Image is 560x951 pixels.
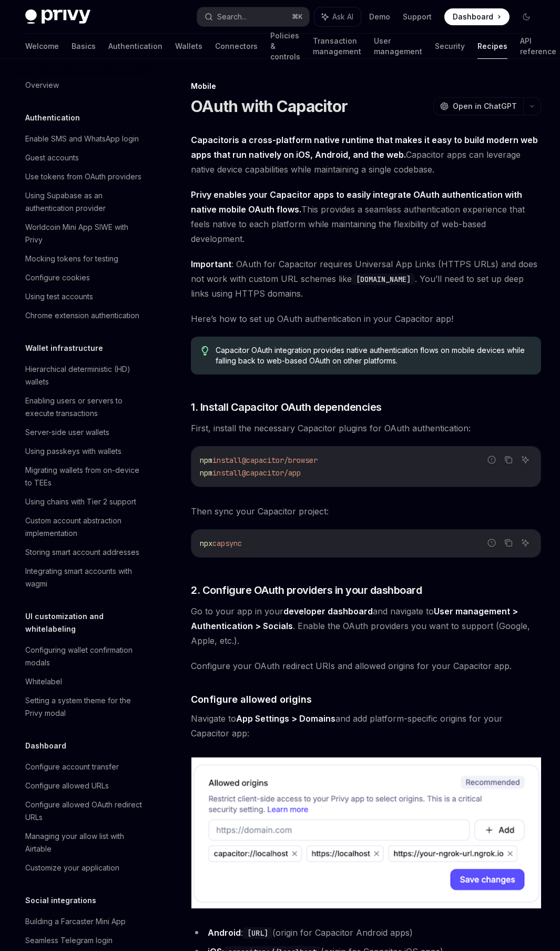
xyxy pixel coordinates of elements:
a: Migrating wallets from on-device to TEEs [17,461,151,492]
a: Setting a system theme for the Privy modal [17,691,151,723]
strong: Privy enables your Capacitor apps to easily integrate OAuth authentication with native mobile OAu... [191,189,522,215]
div: Integrating smart accounts with wagmi [25,565,145,590]
a: Customize your application [17,858,151,877]
span: Here’s how to set up OAuth authentication in your Capacitor app! [191,311,541,326]
button: Report incorrect code [485,453,498,467]
div: Use tokens from OAuth providers [25,170,141,183]
strong: Important [191,259,231,269]
img: Dashboard settings showing allowed origins for Capacitor [191,757,541,908]
button: Ask AI [518,453,532,467]
a: Capacitor [191,135,232,146]
div: Overview [25,79,59,92]
span: 1. Install Capacitor OAuth dependencies [191,400,382,414]
span: npm [200,468,212,478]
div: Configure account transfer [25,761,119,773]
span: npm [200,456,212,465]
a: Configure cookies [17,268,151,287]
span: install [212,456,242,465]
a: Connectors [215,34,258,59]
a: Chrome extension authentication [17,306,151,325]
button: Ask AI [518,536,532,550]
span: install [212,468,242,478]
h1: OAuth with Capacitor [191,97,348,116]
div: Mobile [191,81,541,92]
span: Ask AI [332,12,353,22]
div: Managing your allow list with Airtable [25,830,145,855]
a: Using test accounts [17,287,151,306]
h5: Wallet infrastructure [25,342,103,355]
div: Worldcoin Mini App SIWE with Privy [25,221,145,246]
div: Seamless Telegram login [25,934,113,947]
span: Capacitor apps can leverage native device capabilities while maintaining a single codebase. [191,133,541,177]
h5: Social integrations [25,894,96,907]
button: Copy the contents from the code block [502,536,515,550]
span: Go to your app in your and navigate to . Enable the OAuth providers you want to support (Google, ... [191,604,541,648]
a: Overview [17,76,151,95]
span: Capacitor OAuth integration provides native authentication flows on mobile devices while falling ... [216,345,531,366]
strong: App Settings > Domains [236,713,335,724]
a: Support [403,12,432,22]
span: This provides a seamless authentication experience that feels native to each platform while maint... [191,187,541,246]
div: Using passkeys with wallets [25,445,121,458]
span: Then sync your Capacitor project: [191,504,541,519]
button: Open in ChatGPT [433,97,523,115]
div: Chrome extension authentication [25,309,139,322]
div: Customize your application [25,862,119,874]
div: Hierarchical deterministic (HD) wallets [25,363,145,388]
span: : OAuth for Capacitor requires Universal App Links (HTTPS URLs) and does not work with custom URL... [191,257,541,301]
span: Configure allowed origins [191,692,312,706]
h5: Dashboard [25,740,66,752]
a: Using chains with Tier 2 support [17,492,151,511]
div: Using chains with Tier 2 support [25,495,136,508]
a: Basics [72,34,96,59]
strong: Android [208,927,241,938]
span: @capacitor/browser [242,456,318,465]
div: Guest accounts [25,151,79,164]
a: API reference [520,34,556,59]
a: Enable SMS and WhatsApp login [17,129,151,148]
div: Whitelabel [25,675,62,688]
a: Transaction management [313,34,361,59]
div: Enabling users or servers to execute transactions [25,394,145,420]
a: Authentication [108,34,162,59]
div: Using test accounts [25,290,93,303]
a: Integrating smart accounts with wagmi [17,562,151,593]
a: Custom account abstraction implementation [17,511,151,543]
div: Enable SMS and WhatsApp login [25,133,139,145]
span: ⌘ K [292,13,303,21]
h5: Authentication [25,112,80,124]
strong: is a cross-platform native runtime that makes it easy to build modern web apps that run natively ... [191,135,538,160]
a: Configuring wallet confirmation modals [17,641,151,672]
a: User management [374,34,422,59]
span: Configure your OAuth redirect URIs and allowed origins for your Capacitor app. [191,659,541,673]
li: : (origin for Capacitor Android apps) [191,925,541,940]
a: Security [435,34,465,59]
a: Welcome [25,34,59,59]
span: @capacitor/app [242,468,301,478]
button: Report incorrect code [485,536,498,550]
code: [DOMAIN_NAME] [352,274,415,285]
a: Configure account transfer [17,757,151,776]
div: Configuring wallet confirmation modals [25,644,145,669]
span: cap [212,539,225,548]
a: Seamless Telegram login [17,931,151,950]
span: First, install the necessary Capacitor plugins for OAuth authentication: [191,421,541,436]
a: Mocking tokens for testing [17,249,151,268]
a: Storing smart account addresses [17,543,151,562]
span: npx [200,539,212,548]
button: Ask AI [314,7,361,26]
div: Using Supabase as an authentication provider [25,189,145,215]
div: Mocking tokens for testing [25,252,118,265]
code: [URL] [243,927,272,939]
a: Guest accounts [17,148,151,167]
a: Managing your allow list with Airtable [17,827,151,858]
a: Dashboard [444,8,510,25]
span: 2. Configure OAuth providers in your dashboard [191,583,422,598]
div: Configure cookies [25,271,90,284]
a: Wallets [175,34,202,59]
span: Dashboard [453,12,493,22]
a: Recipes [477,34,507,59]
span: sync [225,539,242,548]
a: Use tokens from OAuth providers [17,167,151,186]
a: Enabling users or servers to execute transactions [17,391,151,423]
